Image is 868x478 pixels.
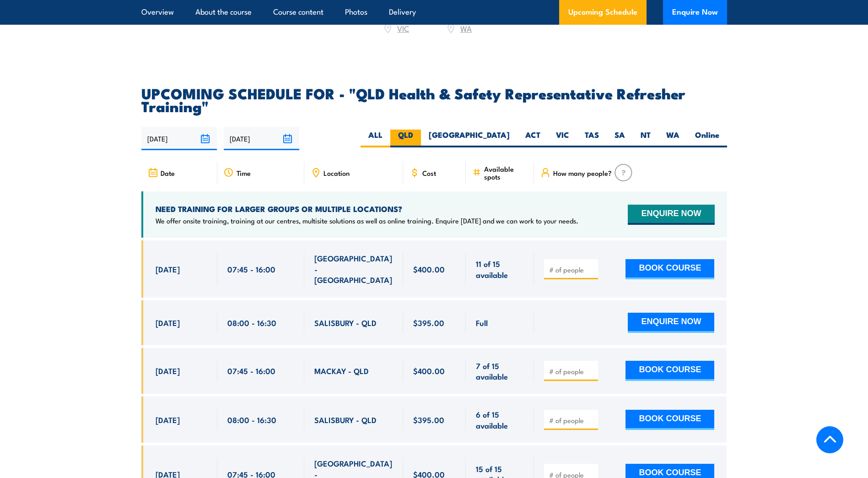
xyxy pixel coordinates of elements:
[156,216,578,225] p: We offer onsite training, training at our centres, multisite solutions as well as online training...
[476,409,524,430] span: 6 of 15 available
[548,130,577,147] label: VIC
[549,367,595,376] input: # of people
[625,259,714,279] button: BOOK COURSE
[658,130,687,147] label: WA
[476,317,488,328] span: Full
[633,130,658,147] label: NT
[314,317,377,328] span: SALISBURY - QLD
[518,130,548,147] label: ACT
[476,360,524,382] span: 7 of 15 available
[625,410,714,430] button: BOOK COURSE
[237,169,251,177] span: Time
[314,414,377,425] span: SALISBURY - QLD
[628,205,714,225] button: ENQUIRE NOW
[577,130,607,147] label: TAS
[227,365,275,376] span: 07:45 - 16:00
[323,169,350,177] span: Location
[422,169,436,177] span: Cost
[687,130,727,147] label: Online
[156,365,180,376] span: [DATE]
[413,365,445,376] span: $400.00
[607,130,633,147] label: SA
[549,416,595,425] input: # of people
[141,127,217,150] input: From date
[625,361,714,381] button: BOOK COURSE
[413,414,444,425] span: $395.00
[390,130,421,147] label: QLD
[549,265,595,274] input: # of people
[314,253,393,285] span: [GEOGRAPHIC_DATA] - [GEOGRAPHIC_DATA]
[156,264,180,274] span: [DATE]
[141,87,727,112] h2: UPCOMING SCHEDULE FOR - "QLD Health & Safety Representative Refresher Training"
[156,204,578,214] h4: NEED TRAINING FOR LARGER GROUPS OR MULTIPLE LOCATIONS?
[361,130,390,147] label: ALL
[156,317,180,328] span: [DATE]
[421,130,518,147] label: [GEOGRAPHIC_DATA]
[227,414,276,425] span: 08:00 - 16:30
[628,313,714,333] button: ENQUIRE NOW
[413,264,445,274] span: $400.00
[156,414,180,425] span: [DATE]
[553,169,612,177] span: How many people?
[314,365,369,376] span: MACKAY - QLD
[476,258,524,280] span: 11 of 15 available
[413,317,444,328] span: $395.00
[484,165,528,180] span: Available spots
[224,127,299,150] input: To date
[161,169,175,177] span: Date
[227,317,276,328] span: 08:00 - 16:30
[227,264,275,274] span: 07:45 - 16:00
